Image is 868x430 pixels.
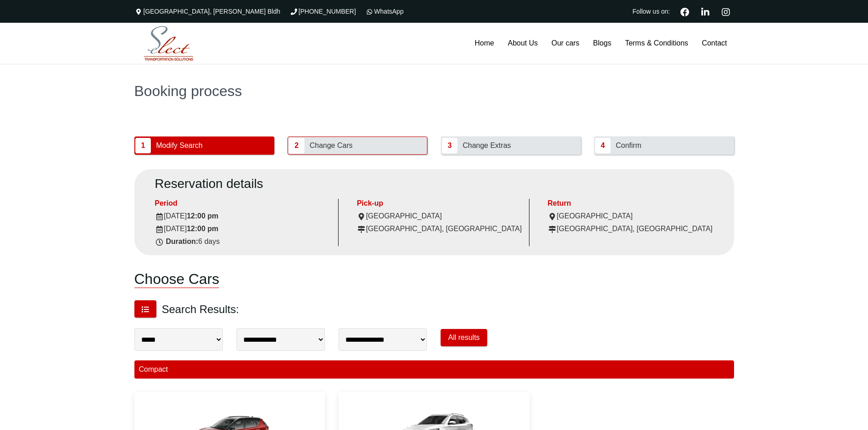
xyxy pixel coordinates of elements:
[155,199,332,208] div: Period
[586,23,618,64] a: Blogs
[441,137,581,155] button: 3 Change Extras
[166,238,198,245] strong: Duration:
[135,138,151,153] span: 1
[595,138,611,153] span: 4
[357,199,522,208] div: Pick-up
[155,176,714,192] h2: Reservation details
[155,224,332,233] div: [DATE]
[677,6,693,16] a: Facebook
[288,137,427,155] button: 2 Change Cars
[468,23,501,64] a: Home
[306,137,355,154] span: Change Cars
[441,329,487,346] button: All results
[544,23,586,64] a: Our cars
[134,137,274,155] button: 1 Modify Search
[459,137,514,154] span: Change Extras
[134,84,734,98] h1: Booking process
[155,237,332,246] div: 6 days
[357,224,522,233] div: [GEOGRAPHIC_DATA], [GEOGRAPHIC_DATA]
[501,23,544,64] a: About Us
[137,24,200,63] img: Select Rent a Car
[357,212,522,221] div: [GEOGRAPHIC_DATA]
[134,360,734,379] div: Compact
[548,199,714,208] div: Return
[442,138,457,153] span: 3
[289,138,304,153] span: 2
[134,263,220,288] h1: Choose Cars
[155,212,332,221] div: [DATE]
[718,6,734,16] a: Instagram
[289,8,356,15] a: [PHONE_NUMBER]
[548,212,714,221] div: [GEOGRAPHIC_DATA]
[698,6,714,16] a: Linkedin
[612,137,644,154] span: Confirm
[618,23,695,64] a: Terms & Conditions
[187,212,218,220] strong: 12:00 pm
[187,225,218,233] strong: 12:00 pm
[695,23,734,64] a: Contact
[365,8,404,15] a: WhatsApp
[153,137,205,154] span: Modify Search
[162,303,239,316] h3: Search Results:
[548,224,714,233] div: [GEOGRAPHIC_DATA], [GEOGRAPHIC_DATA]
[594,137,734,155] button: 4 Confirm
